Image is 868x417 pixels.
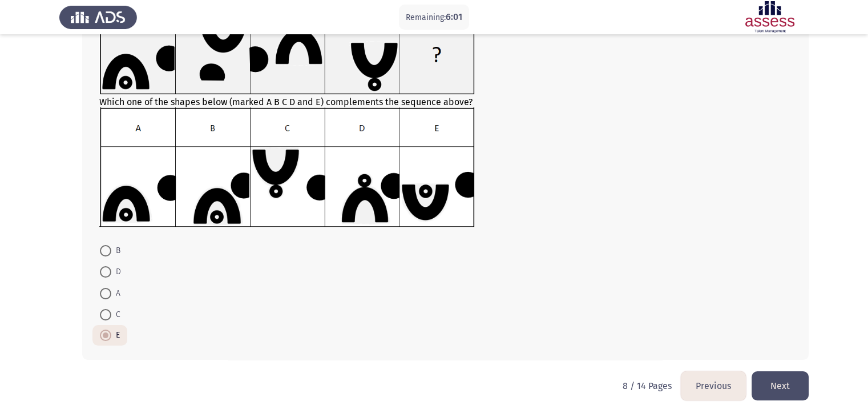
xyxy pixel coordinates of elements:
img: UkFYYV8wOTJfQi5wbmcxNjkxMzMwMjc4ODgw.png [99,107,474,226]
p: Remaining: [406,10,462,25]
span: A [111,287,120,300]
span: 6:01 [446,11,462,22]
span: B [111,244,120,258]
span: E [111,328,120,342]
div: Which one of the shapes below (marked A B C D and E) complements the sequence above? [99,13,792,229]
button: load previous page [681,371,746,400]
img: Assessment logo of ASSESS Focus 4 Module Assessment (EN/AR) (Advanced - IB) [731,1,809,33]
img: Assess Talent Management logo [59,1,137,33]
span: C [111,308,120,322]
span: D [111,265,121,279]
button: load next page [752,371,809,400]
img: UkFYYV8wOTJfQS5wbmcxNjkxMzg1MzI1MjI4.png [99,13,474,94]
p: 8 / 14 Pages [623,380,672,391]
